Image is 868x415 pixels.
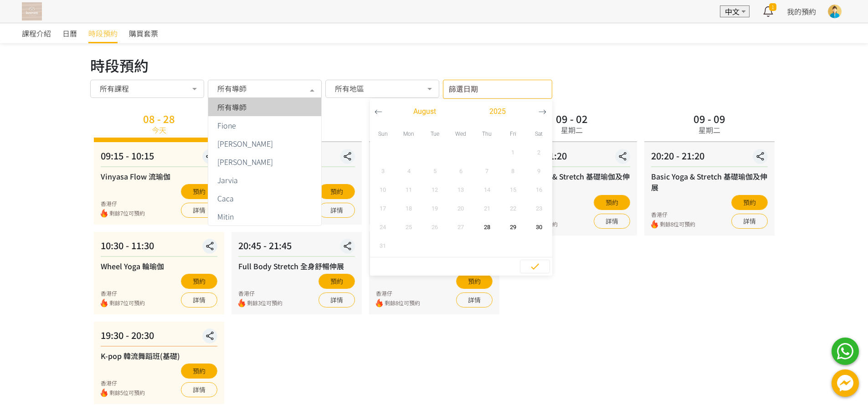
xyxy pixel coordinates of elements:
[448,218,474,236] button: 27
[217,103,247,111] span: 所有導師
[217,176,238,184] span: Jarvia
[101,379,145,387] div: 香港仔
[448,199,474,218] button: 20
[238,261,355,272] div: Full Body Stretch 全身舒暢伸展
[101,149,217,167] div: 09:15 - 10:15
[474,162,500,180] button: 7
[100,84,129,93] span: 所有課程
[388,105,461,118] button: August
[238,289,282,297] div: 香港仔
[477,204,497,213] span: 21
[500,218,526,236] button: 29
[373,223,393,232] span: 24
[181,382,217,397] a: 詳情
[181,203,217,218] a: 詳情
[370,180,396,199] button: 10
[396,199,422,218] button: 18
[561,124,583,135] div: 星期二
[461,105,534,118] button: 2025
[526,218,552,236] button: 30
[500,180,526,199] button: 15
[456,274,493,289] button: 預約
[503,148,523,157] span: 1
[62,28,77,39] span: 日曆
[396,180,422,199] button: 11
[500,143,526,162] button: 1
[238,239,355,257] div: 20:45 - 21:45
[425,167,445,176] span: 5
[370,162,396,180] button: 3
[474,218,500,236] button: 28
[396,124,422,143] div: Mon
[399,223,419,232] span: 25
[448,124,474,143] div: Wed
[101,289,145,297] div: 香港仔
[594,195,630,210] button: 預約
[699,124,720,135] div: 星期二
[217,84,247,93] span: 所有導師
[152,124,166,135] div: 今天
[370,124,396,143] div: Sun
[489,106,506,117] span: 2025
[217,158,273,165] span: [PERSON_NAME]
[451,185,471,195] span: 13
[376,289,420,297] div: 香港仔
[181,292,217,307] a: 詳情
[422,162,448,180] button: 5
[318,184,355,199] button: 預約
[514,149,630,167] div: 20:20 - 21:20
[503,204,523,213] span: 22
[526,124,552,143] div: Sat
[529,148,549,157] span: 2
[422,180,448,199] button: 12
[109,299,145,307] span: 剩餘7位可預約
[217,213,234,220] span: Mitin
[500,124,526,143] div: Fri
[101,200,145,208] div: 香港仔
[396,218,422,236] button: 25
[448,162,474,180] button: 6
[22,2,42,20] img: T57dtJh47iSJKDtQ57dN6xVUMYY2M0XQuGF02OI4.png
[101,209,108,218] img: fire.png
[413,106,436,117] span: August
[181,364,217,379] button: 預約
[556,113,588,123] div: 09 - 02
[448,180,474,199] button: 13
[477,167,497,176] span: 7
[318,292,355,307] a: 詳情
[526,180,552,199] button: 16
[651,149,768,167] div: 20:20 - 21:20
[443,80,552,99] input: 篩選日期
[529,185,549,195] span: 16
[651,210,695,219] div: 香港仔
[22,23,51,43] a: 課程介紹
[318,203,355,218] a: 詳情
[101,239,217,257] div: 10:30 - 11:30
[503,167,523,176] span: 8
[477,223,497,232] span: 28
[456,292,493,307] a: 詳情
[651,220,658,229] img: fire.png
[731,214,768,229] a: 詳情
[101,350,217,361] div: K-pop 韓流舞蹈班(基礎)
[217,140,273,147] span: [PERSON_NAME]
[474,199,500,218] button: 21
[129,23,158,43] a: 購買套票
[109,209,145,218] span: 剩餘7位可預約
[422,199,448,218] button: 19
[399,167,419,176] span: 4
[88,23,118,43] a: 時段預約
[451,223,471,232] span: 27
[101,261,217,272] div: Wheel Yoga 輪瑜伽
[425,185,445,195] span: 12
[787,6,816,17] span: 我的預約
[693,113,725,123] div: 09 - 09
[422,124,448,143] div: Tue
[181,184,217,199] button: 預約
[399,204,419,213] span: 18
[90,54,778,76] div: 時段預約
[503,223,523,232] span: 29
[651,171,768,193] div: Basic Yoga & Stretch 基礎瑜伽及伸展
[660,220,695,229] span: 剩餘8位可預約
[370,218,396,236] button: 24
